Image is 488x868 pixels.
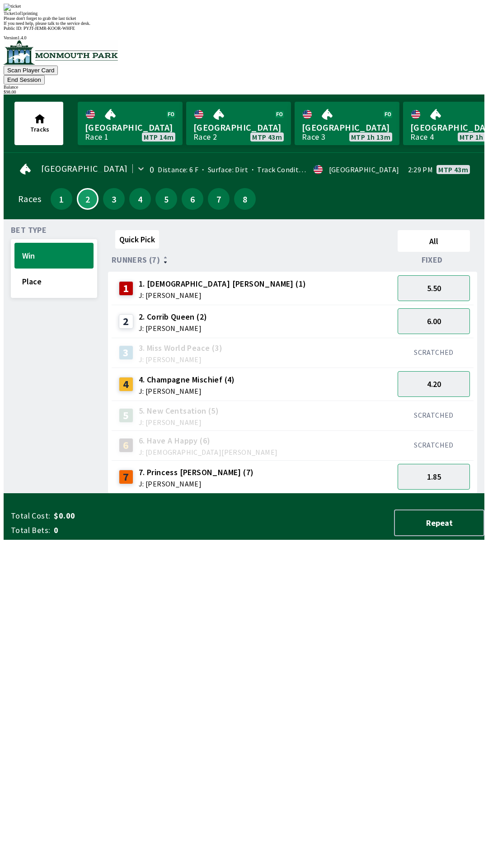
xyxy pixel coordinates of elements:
[112,255,394,264] div: Runners (7)
[410,133,434,141] div: Race 4
[54,510,196,521] span: $0.00
[4,11,484,16] div: Ticket 1 of 1 printing
[427,316,441,326] span: 6.00
[139,342,222,354] span: 3. Miss World Peace (3)
[408,166,433,173] span: 2:29 PM
[184,196,201,202] span: 6
[394,255,474,264] div: Fixed
[51,188,72,210] button: 1
[398,440,470,449] div: SCRATCHED
[139,278,306,290] span: 1. [DEMOGRAPHIC_DATA] [PERSON_NAME] (1)
[398,230,470,252] button: All
[103,188,125,210] button: 3
[4,90,484,94] div: $ 98.00
[302,133,325,141] div: Race 3
[158,165,198,174] span: Distance: 6 F
[398,410,470,420] div: SCRATCHED
[438,166,468,173] span: MTP 43m
[139,419,219,426] span: J: [PERSON_NAME]
[158,196,175,202] span: 5
[131,196,149,202] span: 4
[193,122,284,133] span: [GEOGRAPHIC_DATA]
[4,16,484,21] div: Please don't forget to grab the last ticket
[402,518,476,528] span: Repeat
[236,196,253,202] span: 8
[18,195,41,203] div: Races
[77,188,99,210] button: 2
[398,308,470,334] button: 6.00
[129,188,151,210] button: 4
[4,66,58,75] button: Scan Player Card
[11,525,50,536] span: Total Bets:
[139,325,207,332] span: J: [PERSON_NAME]
[422,256,443,264] span: Fixed
[14,102,63,145] button: Tracks
[402,236,466,246] span: All
[186,102,291,145] a: [GEOGRAPHIC_DATA]Race 2MTP 43m
[119,281,133,296] div: 1
[119,234,155,245] span: Quick Pick
[208,188,230,210] button: 7
[139,448,278,456] span: J: [DEMOGRAPHIC_DATA][PERSON_NAME]
[398,348,470,357] div: SCRATCHED
[427,379,441,389] span: 4.20
[139,311,207,323] span: 2. Corrib Queen (2)
[119,470,133,484] div: 7
[119,345,133,360] div: 3
[119,438,133,453] div: 6
[252,133,282,141] span: MTP 43m
[302,122,392,133] span: [GEOGRAPHIC_DATA]
[398,275,470,301] button: 5.50
[4,26,484,31] div: Public ID:
[139,480,254,487] span: J: [PERSON_NAME]
[80,197,95,201] span: 2
[150,166,154,173] div: 0
[54,525,196,536] span: 0
[85,133,108,141] div: Race 1
[14,243,94,269] button: Win
[139,435,278,447] span: 6. Have A Happy (6)
[139,387,235,395] span: J: [PERSON_NAME]
[234,188,256,210] button: 8
[394,509,484,536] button: Repeat
[427,472,441,482] span: 1.85
[155,188,177,210] button: 5
[351,133,390,141] span: MTP 1h 13m
[119,408,133,423] div: 5
[4,4,21,11] img: ticket
[398,464,470,490] button: 1.85
[14,269,94,294] button: Place
[4,75,45,85] button: End Session
[198,165,248,174] span: Surface: Dirt
[4,40,118,65] img: venue logo
[139,405,219,417] span: 5. New Centsation (5)
[139,374,235,386] span: 4. Champagne Mischief (4)
[4,35,484,40] div: Version 1.4.0
[182,188,203,210] button: 6
[139,292,306,299] span: J: [PERSON_NAME]
[193,133,217,141] div: Race 2
[329,166,399,173] div: [GEOGRAPHIC_DATA]
[248,165,326,174] span: Track Condition: Fast
[139,356,222,363] span: J: [PERSON_NAME]
[139,467,254,478] span: 7. Princess [PERSON_NAME] (7)
[119,377,133,392] div: 4
[112,256,160,264] span: Runners (7)
[53,196,70,202] span: 1
[11,510,50,521] span: Total Cost:
[22,250,86,261] span: Win
[119,314,133,329] div: 2
[427,283,441,293] span: 5.50
[295,102,399,145] a: [GEOGRAPHIC_DATA]Race 3MTP 1h 13m
[41,165,128,172] span: [GEOGRAPHIC_DATA]
[11,226,47,234] span: Bet Type
[4,21,90,26] span: If you need help, please talk to the service desk.
[144,133,174,141] span: MTP 14m
[115,230,159,249] button: Quick Pick
[30,125,49,133] span: Tracks
[23,26,75,31] span: PYJT-JEMR-KOOR-WHFE
[4,85,484,90] div: Balance
[105,196,122,202] span: 3
[22,276,86,287] span: Place
[210,196,227,202] span: 7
